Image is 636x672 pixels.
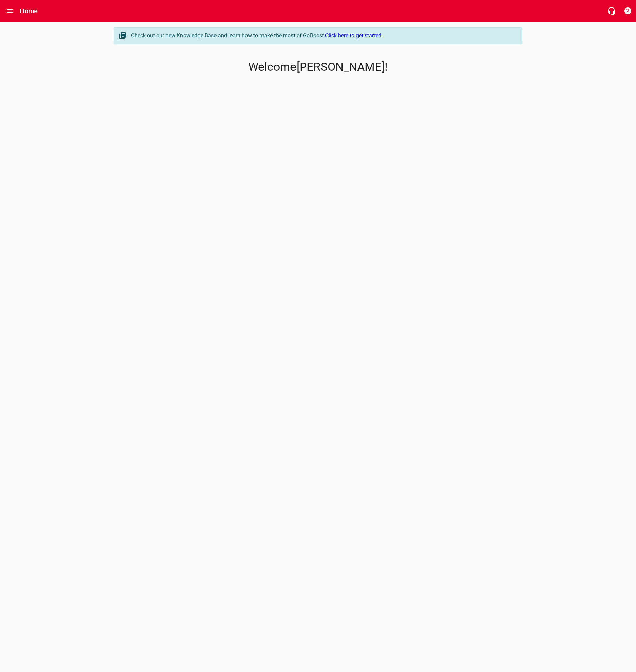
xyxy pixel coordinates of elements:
[114,60,522,74] p: Welcome [PERSON_NAME] !
[20,5,38,16] h6: Home
[2,3,18,19] button: Open drawer
[131,32,515,40] div: Check out our new Knowledge Base and learn how to make the most of GoBoost.
[325,32,383,39] a: Click here to get started.
[603,3,620,19] button: Live Chat
[620,3,636,19] button: Support Portal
